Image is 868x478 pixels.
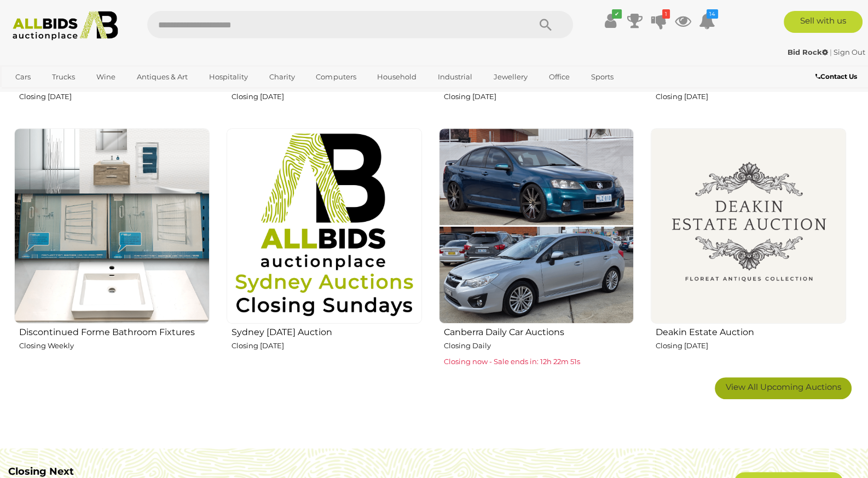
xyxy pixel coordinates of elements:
span: Closing now - Sale ends in: 12h 22m 51s [444,357,580,366]
a: Jewellery [487,68,535,86]
span: View All Upcoming Auctions [726,382,841,392]
img: Allbids.com.au [7,11,124,41]
a: Canberra Daily Car Auctions Closing Daily Closing now - Sale ends in: 12h 22m 51s [438,128,634,369]
p: Closing [DATE] [232,339,422,352]
a: Trucks [45,68,82,86]
h2: Discontinued Forme Bathroom Fixtures [19,325,210,337]
a: Computers [309,68,363,86]
a: Sports [584,68,621,86]
a: Sell with us [784,11,863,33]
p: Closing Weekly [19,339,210,352]
a: Office [542,68,577,86]
img: Canberra Daily Car Auctions [439,128,634,324]
a: Bid Rock [788,48,830,56]
h2: Sydney [DATE] Auction [232,325,422,337]
i: 14 [707,9,718,19]
a: Cars [8,68,38,86]
a: Antiques & Art [130,68,195,86]
p: Closing [DATE] [656,90,846,103]
a: Charity [262,68,302,86]
p: Closing [DATE] [19,90,210,103]
a: Sydney [DATE] Auction Closing [DATE] [226,128,422,369]
img: Deakin Estate Auction [651,128,846,324]
img: Discontinued Forme Bathroom Fixtures [14,128,210,324]
p: Closing [DATE] [232,90,422,103]
a: Hospitality [202,68,255,86]
a: View All Upcoming Auctions [715,377,852,399]
a: Household [370,68,424,86]
a: Discontinued Forme Bathroom Fixtures Closing Weekly [14,128,210,369]
a: ✔ [603,11,619,31]
a: Sign Out [834,48,865,56]
b: Closing Next [8,465,74,477]
b: Contact Us [815,72,857,80]
i: 1 [662,9,670,19]
h2: Canberra Daily Car Auctions [444,325,634,337]
span: | [830,48,832,56]
a: [GEOGRAPHIC_DATA] [8,87,100,105]
a: 14 [699,11,715,31]
img: Sydney Sunday Auction [227,128,422,324]
a: Wine [89,68,123,86]
a: Contact Us [815,71,860,83]
p: Closing [DATE] [656,339,846,352]
p: Closing [DATE] [444,90,634,103]
a: Industrial [431,68,479,86]
strong: Bid Rock [788,48,828,56]
p: Closing Daily [444,339,634,352]
a: 1 [651,11,667,31]
button: Search [518,11,573,38]
i: ✔ [612,9,622,19]
h2: Deakin Estate Auction [656,325,846,337]
a: Deakin Estate Auction Closing [DATE] [650,128,846,369]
